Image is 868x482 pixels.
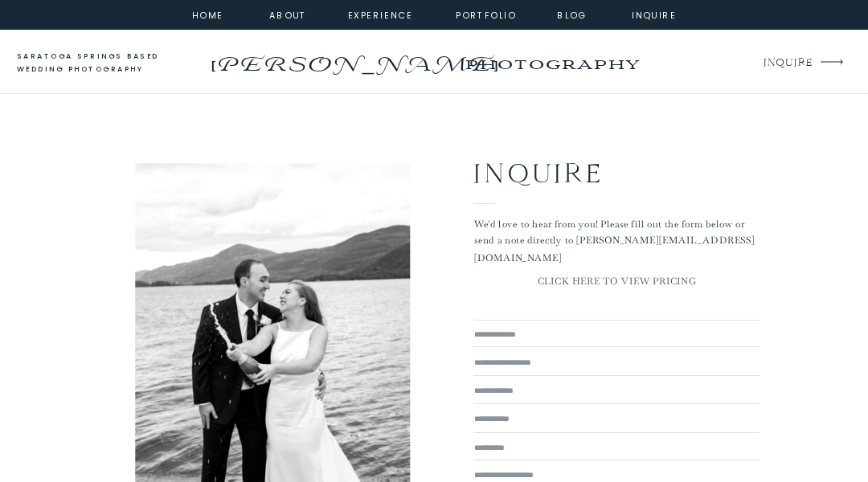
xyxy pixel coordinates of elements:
a: about [269,7,302,20]
a: photography [436,43,667,84]
p: We'd love to hear from you! Please fill out the form below or send a note directly to [PERSON_NAM... [474,215,760,256]
a: [PERSON_NAME] [207,47,501,71]
a: home [188,7,227,20]
a: portfolio [455,7,517,20]
h2: Inquire [473,151,711,187]
a: saratoga springs based wedding photography [17,50,187,76]
a: experience [348,7,407,20]
a: Blog [547,7,599,20]
a: CLICK HERE TO VIEW PRICING [474,272,760,292]
a: INQUIRE [764,54,812,73]
a: inquire [628,7,680,20]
